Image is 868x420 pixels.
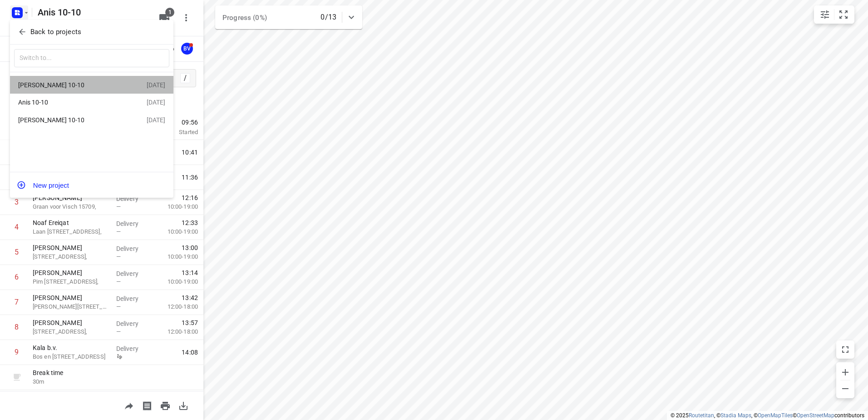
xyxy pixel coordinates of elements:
p: Back to projects [30,27,81,37]
div: [DATE] [147,99,165,106]
div: [PERSON_NAME] 10-10 [18,81,123,89]
div: [PERSON_NAME] 10-10[DATE] [10,76,173,94]
button: New project [10,176,173,194]
div: Anis 10-10 [18,99,123,106]
div: [DATE] [147,116,165,124]
input: Switch to... [14,49,169,68]
div: [DATE] [147,81,165,89]
div: [PERSON_NAME] 10-10[DATE] [10,111,173,129]
button: Back to projects [14,25,169,40]
div: [PERSON_NAME] 10-10 [18,116,123,124]
div: Anis 10-10[DATE] [10,94,173,111]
